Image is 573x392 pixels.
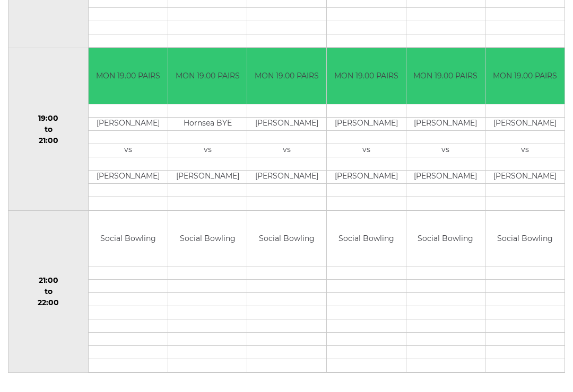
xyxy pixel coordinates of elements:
td: Social Bowling [406,211,485,266]
td: MON 19.00 PAIRS [327,48,406,104]
td: [PERSON_NAME] [327,117,406,130]
td: vs [327,144,406,157]
td: [PERSON_NAME] [406,170,485,183]
td: [PERSON_NAME] [485,170,565,183]
td: vs [485,144,565,157]
td: Social Bowling [485,211,565,266]
td: Social Bowling [168,211,247,266]
td: 19:00 to 21:00 [8,48,89,211]
td: [PERSON_NAME] [168,170,247,183]
td: MON 19.00 PAIRS [406,48,485,104]
td: [PERSON_NAME] [406,117,485,130]
td: MON 19.00 PAIRS [247,48,326,104]
td: 21:00 to 22:00 [8,210,89,373]
td: Social Bowling [89,211,168,266]
td: [PERSON_NAME] [327,170,406,183]
td: vs [406,144,485,157]
td: [PERSON_NAME] [89,170,168,183]
td: Hornsea BYE [168,117,247,130]
td: Social Bowling [247,211,326,266]
td: [PERSON_NAME] [247,170,326,183]
td: [PERSON_NAME] [89,117,168,130]
td: vs [89,144,168,157]
td: [PERSON_NAME] [485,117,565,130]
td: Social Bowling [327,211,406,266]
td: MON 19.00 PAIRS [168,48,247,104]
td: vs [247,144,326,157]
td: vs [168,144,247,157]
td: [PERSON_NAME] [247,117,326,130]
td: MON 19.00 PAIRS [485,48,565,104]
td: MON 19.00 PAIRS [89,48,168,104]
